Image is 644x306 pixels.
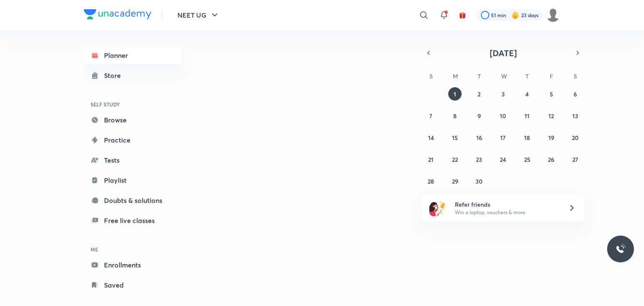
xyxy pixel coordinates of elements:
[550,72,553,80] abbr: Friday
[424,153,438,166] button: September 21, 2025
[496,153,510,166] button: September 24, 2025
[572,156,578,163] abbr: September 27, 2025
[473,174,486,188] button: September 30, 2025
[500,134,506,142] abbr: September 17, 2025
[455,209,558,216] p: Win a laptop, vouchers & more
[520,109,534,122] button: September 11, 2025
[501,72,507,80] abbr: Wednesday
[424,174,438,188] button: September 28, 2025
[525,72,529,80] abbr: Thursday
[546,8,560,22] img: Tanya Kumari
[496,109,510,122] button: September 10, 2025
[550,90,553,98] abbr: September 5, 2025
[452,156,458,163] abbr: September 22, 2025
[453,72,458,80] abbr: Monday
[478,90,480,98] abbr: September 2, 2025
[84,277,181,293] a: Saved
[520,153,534,166] button: September 25, 2025
[545,131,558,144] button: September 19, 2025
[473,87,486,101] button: September 2, 2025
[424,109,438,122] button: September 7, 2025
[476,134,482,142] abbr: September 16, 2025
[84,67,181,84] a: Store
[569,131,582,144] button: September 20, 2025
[524,134,530,142] abbr: September 18, 2025
[455,200,558,209] h6: Refer friends
[545,109,558,122] button: September 12, 2025
[84,132,181,148] a: Practice
[569,153,582,166] button: September 27, 2025
[448,174,462,188] button: September 29, 2025
[454,90,456,98] abbr: September 1, 2025
[473,109,486,122] button: September 9, 2025
[84,212,181,229] a: Free live classes
[548,134,554,142] abbr: September 19, 2025
[428,134,434,142] abbr: September 14, 2025
[496,87,510,101] button: September 3, 2025
[172,7,225,23] button: NEET UG
[448,131,462,144] button: September 15, 2025
[456,8,469,22] button: avatar
[473,153,486,166] button: September 23, 2025
[500,156,506,163] abbr: September 24, 2025
[500,112,506,120] abbr: September 10, 2025
[429,200,446,216] img: referral
[545,153,558,166] button: September 26, 2025
[84,152,181,169] a: Tests
[84,112,181,128] a: Browse
[84,47,181,64] a: Planner
[428,156,434,163] abbr: September 21, 2025
[459,11,466,19] img: avatar
[478,72,481,80] abbr: Tuesday
[569,87,582,101] button: September 6, 2025
[104,70,126,80] div: Store
[429,112,432,120] abbr: September 7, 2025
[574,90,577,98] abbr: September 6, 2025
[434,47,572,59] button: [DATE]
[84,257,181,273] a: Enrollments
[525,112,530,120] abbr: September 11, 2025
[448,153,462,166] button: September 22, 2025
[569,109,582,122] button: September 13, 2025
[84,242,181,257] h6: ME
[452,134,458,142] abbr: September 15, 2025
[448,87,462,101] button: September 1, 2025
[84,192,181,209] a: Doubts & solutions
[548,156,554,163] abbr: September 26, 2025
[496,131,510,144] button: September 17, 2025
[424,131,438,144] button: September 14, 2025
[545,87,558,101] button: September 5, 2025
[453,112,457,120] abbr: September 8, 2025
[574,72,577,80] abbr: Saturday
[84,9,151,19] img: Company Logo
[525,90,529,98] abbr: September 4, 2025
[572,134,579,142] abbr: September 20, 2025
[429,72,433,80] abbr: Sunday
[615,244,626,254] img: ttu
[501,90,505,98] abbr: September 3, 2025
[448,109,462,122] button: September 8, 2025
[490,47,517,59] span: [DATE]
[452,177,458,185] abbr: September 29, 2025
[520,87,534,101] button: September 4, 2025
[84,9,151,21] a: Company Logo
[511,11,519,19] img: streak
[524,156,530,163] abbr: September 25, 2025
[548,112,554,120] abbr: September 12, 2025
[84,172,181,189] a: Playlist
[476,156,482,163] abbr: September 23, 2025
[572,112,578,120] abbr: September 13, 2025
[478,112,481,120] abbr: September 9, 2025
[428,177,434,185] abbr: September 28, 2025
[84,97,181,112] h6: SELF STUDY
[520,131,534,144] button: September 18, 2025
[475,177,483,185] abbr: September 30, 2025
[473,131,486,144] button: September 16, 2025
